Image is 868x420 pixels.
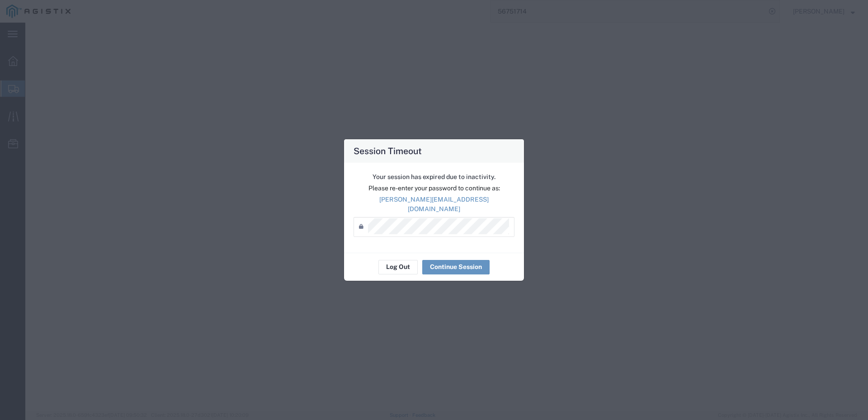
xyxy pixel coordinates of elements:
[378,260,418,274] button: Log Out
[354,184,514,193] p: Please re-enter your password to continue as:
[354,195,514,214] p: [PERSON_NAME][EMAIL_ADDRESS][DOMAIN_NAME]
[422,260,490,274] button: Continue Session
[354,172,514,182] p: Your session has expired due to inactivity.
[354,144,422,157] h4: Session Timeout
